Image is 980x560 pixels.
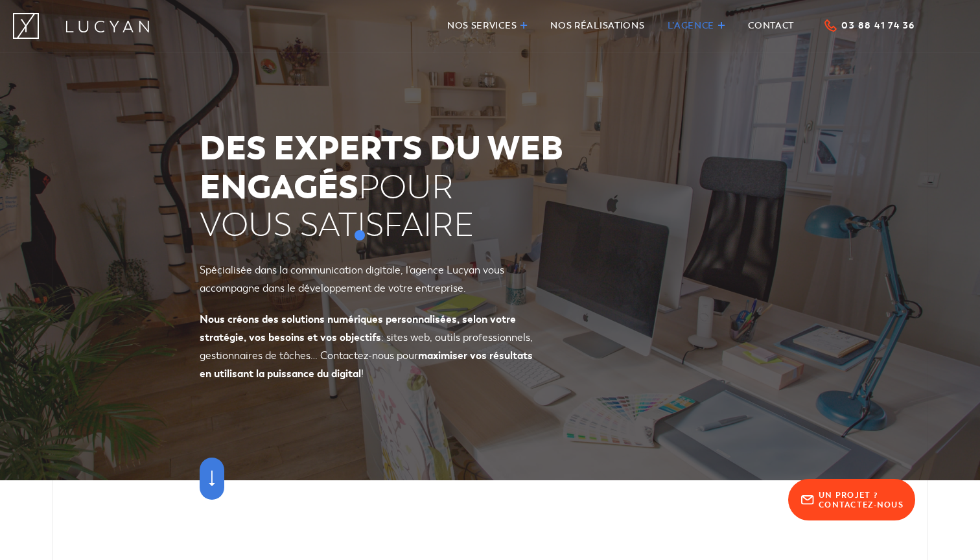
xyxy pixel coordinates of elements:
[841,21,915,30] span: 03 88 41 74 36
[200,312,516,344] strong: Nous créons des solutions numériques personnalisées, selon votre stratégie, vos besoins et vos ob...
[550,17,644,34] a: Nos réalisations
[668,20,715,31] span: L’agence
[200,349,533,380] strong: maximiser vos résultats en utilisant la puissance du digital
[200,207,563,245] span: vous satisfaire
[200,165,358,209] strong: engagés
[550,20,644,31] span: Nos réalisations
[748,17,794,34] a: Contact
[819,490,904,510] span: Un projet ? Contactez-nous
[200,261,533,297] p: Spécialisée dans la communication digitale, l’agence Lucyan vous accompagne dans le développement...
[822,16,915,33] a: 03 88 41 74 36
[200,169,563,207] span: pour
[200,310,533,383] p: : sites web, outils professionnels, gestionnaires de tâches… Contactez-nous pour !
[200,126,563,170] strong: Des experts du web
[447,20,517,31] span: Nos services
[447,17,528,34] a: Nos services
[748,20,794,31] span: Contact
[788,479,915,520] a: Un projet ?Contactez-nous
